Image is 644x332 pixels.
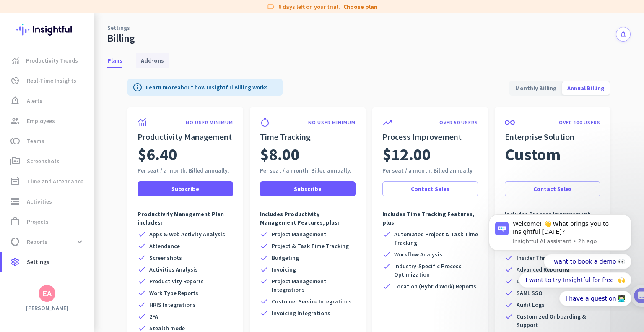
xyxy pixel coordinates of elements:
[562,78,610,98] span: Annual Billing
[272,297,352,306] span: Customer Service Integrations
[10,116,20,126] i: group
[10,136,20,146] i: toll
[10,196,20,207] i: storage
[149,312,158,321] span: 2FA
[138,265,146,274] i: check
[10,156,20,166] i: perm_media
[382,262,391,270] i: check
[517,312,600,329] span: Customized Onboarding & Support
[411,185,449,193] span: Contact Sales
[394,262,478,279] span: Industry-Specific Process Optimization
[382,250,391,259] i: check
[26,55,78,65] span: Productivity Trends
[394,230,478,247] span: Automated Project & Task Time Tracking
[138,118,146,126] img: product-icon
[2,171,94,191] a: event_noteTime and Attendance
[138,242,146,250] i: check
[272,254,299,262] span: Budgeting
[260,309,268,317] i: check
[10,96,20,106] i: notification_important
[2,232,94,252] a: data_usageReportsexpand_more
[260,131,356,143] h2: Time Tracking
[146,84,177,91] a: Learn more
[510,78,562,98] span: Monthly Billing
[439,119,478,126] p: OVER 50 USERS
[27,237,47,247] span: Reports
[2,91,94,111] a: notification_importantAlerts
[394,282,476,290] span: Location (Hybrid Work) Reports
[505,131,600,143] h2: Enterprise Solution
[272,242,349,250] span: Project & Task Time Tracking
[2,151,94,171] a: perm_mediaScreenshots
[149,301,196,309] span: HRIS Integrations
[260,297,268,306] i: check
[308,119,356,126] p: NO USER MINIMUM
[42,289,52,298] div: EA
[382,181,478,196] button: Contact Sales
[533,185,572,193] span: Contact Sales
[107,32,135,44] div: Billing
[27,257,49,267] span: Settings
[559,119,600,126] p: OVER 100 USERS
[260,210,356,227] p: Includes Productivity Management Features, plus:
[10,76,20,86] i: av_timer
[149,230,225,238] span: Apps & Web Activity Analysis
[27,136,44,146] span: Teams
[16,13,78,46] img: Insightful logo
[343,3,377,11] a: Choose plan
[272,309,330,317] span: Invoicing Integrations
[107,56,122,65] span: Plans
[149,242,180,250] span: Attendance
[27,176,83,186] span: Time and Attendance
[138,143,177,166] span: $6.40
[186,119,233,126] p: NO USER MINIMUM
[394,250,442,259] span: Workflow Analysis
[260,143,300,166] span: $8.00
[107,24,130,32] a: Settings
[138,210,233,227] p: Productivity Management Plan includes:
[382,131,478,143] h2: Process Improvement
[272,230,326,238] span: Project Management
[382,230,391,238] i: check
[138,289,146,297] i: check
[171,185,199,193] span: Subscribe
[138,301,146,309] i: check
[382,143,431,166] span: $12.00
[132,82,143,92] i: info
[138,131,233,143] h2: Productivity Management
[620,31,627,38] i: notifications
[505,143,561,166] span: Custom
[27,96,42,106] span: Alerts
[260,230,268,238] i: check
[505,118,515,128] i: all_inclusive
[138,166,233,175] div: Per seat / a month. Billed annually.
[260,265,268,274] i: check
[382,166,478,175] div: Per seat / a month. Billed annually.
[138,230,146,238] i: check
[138,254,146,262] i: check
[260,254,268,262] i: check
[272,277,356,294] span: Project Management Integrations
[260,242,268,250] i: check
[27,196,52,207] span: Activities
[2,50,94,71] a: menu-itemProductivity Trends
[2,191,94,212] a: storageActivities
[267,3,275,11] i: label
[382,118,392,128] i: trending_up
[10,217,20,227] i: work_outline
[260,181,356,196] button: Subscribe
[616,27,631,42] button: notifications
[27,76,76,86] span: Real-Time Insights
[260,166,356,175] div: Per seat / a month. Billed annually.
[138,277,146,285] i: check
[382,282,391,290] i: check
[260,277,268,285] i: check
[72,234,87,249] button: expand_more
[476,207,644,311] iframe: Intercom notifications message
